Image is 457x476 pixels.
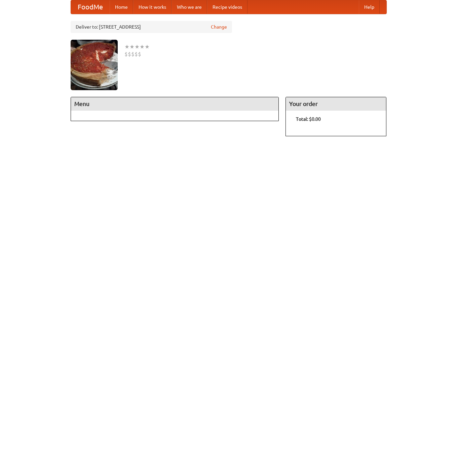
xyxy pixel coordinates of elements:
a: Who we are [172,0,207,14]
li: $ [131,50,135,58]
li: ★ [140,43,145,50]
li: ★ [135,43,140,50]
li: ★ [124,43,129,50]
b: Total: $0.00 [296,116,321,122]
li: $ [128,50,131,58]
a: How it works [133,0,172,14]
li: ★ [129,43,135,50]
a: FoodMe [71,0,110,14]
a: Recipe videos [207,0,247,14]
a: Home [110,0,133,14]
h4: Menu [71,97,279,111]
li: $ [138,50,141,58]
li: $ [124,50,128,58]
a: Change [211,24,227,30]
div: Deliver to: [STREET_ADDRESS] [71,21,232,33]
a: Help [359,0,380,14]
li: $ [135,50,138,58]
img: angular.jpg [71,40,118,90]
h4: Your order [286,97,386,111]
li: ★ [145,43,150,50]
